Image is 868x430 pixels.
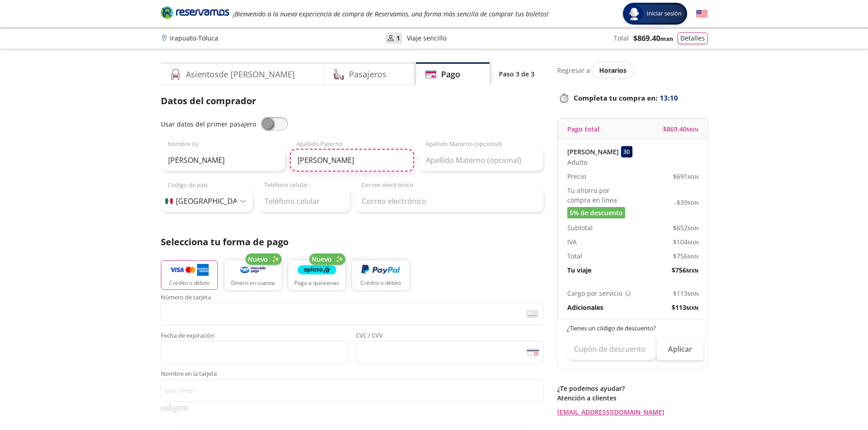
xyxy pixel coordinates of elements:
[688,199,699,206] small: MXN
[673,288,699,298] span: $ 113
[673,172,699,181] span: $ 691
[356,333,544,341] span: CVC / CVV
[161,94,544,108] p: Datos del comprador
[567,288,622,298] p: Cargo por servicio
[688,253,699,260] small: MXN
[567,157,587,167] span: Adulto
[688,239,699,246] small: MXN
[663,124,699,134] span: $ 869.40
[161,260,218,290] button: Crédito o débito
[672,265,699,275] span: $ 756
[161,379,544,402] input: Nombre en la tarjeta
[643,9,685,18] span: Iniciar sesión
[567,237,577,247] p: IVA
[161,5,229,22] a: Brand Logo
[161,333,349,341] span: Fecha de expiración
[599,66,627,75] span: Horarios
[567,265,591,275] p: Tu viaje
[225,260,282,290] button: Dinero en cuenta
[621,146,632,157] div: 30
[231,279,275,287] p: Dinero en cuenta
[419,149,543,172] input: Apellido Materno (opcional)
[674,197,699,207] span: -$ 39
[672,303,699,312] span: $ 113
[567,124,600,134] p: Pago total
[161,120,256,128] span: Usar datos del primer pasajero
[567,303,603,312] p: Adicionales
[567,223,593,233] p: Subtotal
[312,254,332,264] span: Nuevo
[161,235,544,249] p: Selecciona tu forma de pago
[288,260,345,290] button: Pago a quincenas
[570,208,623,218] span: 5% de descuento
[161,149,285,172] input: Nombre (s)
[567,251,582,261] p: Total
[557,91,708,104] p: Completa tu compra en :
[567,338,657,360] input: Cupón de descuento
[165,198,173,204] img: MX
[165,344,344,361] iframe: Iframe de la fecha de caducidad de la tarjeta asegurada
[686,267,699,274] small: MXN
[660,35,673,43] small: MXN
[688,173,699,180] small: MXN
[633,33,673,44] span: $ 869.40
[567,147,619,157] p: [PERSON_NAME]
[696,8,708,20] button: English
[407,33,447,43] p: Viaje sencillo
[165,305,539,323] iframe: Iframe del número de tarjeta asegurada
[673,223,699,233] span: $ 652
[360,344,539,361] iframe: Iframe del código de seguridad de la tarjeta asegurada
[687,126,699,133] small: MXN
[557,66,590,75] p: Regresar a
[673,251,699,261] span: $ 756
[441,68,460,81] h4: Pago
[294,279,339,287] p: Pago a quincenas
[673,237,699,247] span: $ 104
[557,407,708,417] a: [EMAIL_ADDRESS][DOMAIN_NAME]
[660,93,678,103] span: 13:10
[161,5,229,19] i: Brand Logo
[161,404,188,413] img: svg+xml;base64,PD94bWwgdmVyc2lvbj0iMS4wIiBlbmNvZGluZz0iVVRGLTgiPz4KPHN2ZyB3aWR0aD0iMzk2cHgiIGhlaW...
[349,68,386,81] h4: Pasajeros
[678,32,708,44] button: Detalles
[499,69,534,79] p: Paso 3 de 3
[169,279,210,287] p: Crédito o débito
[161,294,544,303] span: Número de tarjeta
[257,190,350,212] input: Teléfono celular
[396,33,400,43] p: 1
[657,338,704,360] button: Aplicar
[161,371,544,379] span: Nombre en la tarjeta
[248,254,268,264] span: Nuevo
[686,304,699,311] small: MXN
[360,279,401,287] p: Crédito o débito
[557,62,708,78] div: Regresar a ver horarios
[186,68,295,81] h4: Asientos de [PERSON_NAME]
[526,310,539,318] img: card
[557,393,708,403] p: Atención a clientes
[567,172,586,181] p: Precio
[290,149,414,172] input: Apellido Paterno
[688,225,699,232] small: MXN
[557,384,708,393] p: ¿Te podemos ayudar?
[688,290,699,297] small: MXN
[567,186,633,205] p: Tu ahorro por compra en línea
[352,260,409,290] button: Crédito o débito
[170,33,218,43] p: Irapuato - Toluca
[614,33,629,43] p: Total
[233,10,549,18] em: ¡Bienvenido a la nueva experiencia de compra de Reservamos, una forma más sencilla de comprar tus...
[354,190,544,212] input: Correo electrónico
[567,324,699,333] p: ¿Tienes un código de descuento?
